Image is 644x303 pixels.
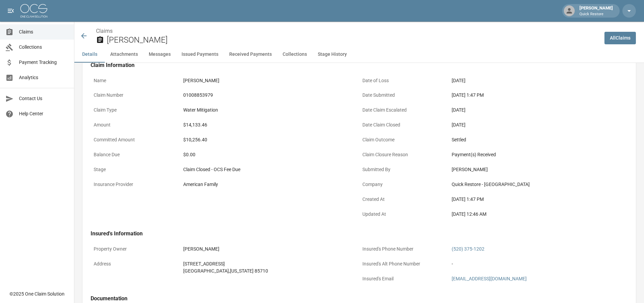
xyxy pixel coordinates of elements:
div: anchor tabs [74,46,644,63]
div: [PERSON_NAME] [183,246,356,253]
p: Insured's Email [359,272,449,285]
p: Company [359,178,449,191]
button: Messages [143,46,176,63]
div: [DATE] 1:47 PM [452,92,625,99]
span: 01008853979 [183,92,213,98]
p: Claim Number [91,89,180,102]
div: $0.00 [183,151,356,158]
span: Contact Us [19,95,69,102]
div: [PERSON_NAME] [577,5,616,17]
div: Claim Closed - OCS Fee Due [183,166,356,173]
div: Settled [452,136,625,143]
div: [PERSON_NAME] [452,166,625,173]
a: Claims [96,28,113,34]
span: 520) 375-1202 [453,246,484,252]
button: Stage History [312,46,352,63]
nav: breadcrumb [96,27,599,35]
div: - [452,260,625,267]
p: Property Owner [91,242,180,256]
h4: Insured's Information [91,230,628,237]
div: [STREET_ADDRESS] [183,260,356,267]
p: Insured's Phone Number [359,242,449,256]
div: [DATE] [452,107,625,114]
button: Collections [277,46,312,63]
button: Issued Payments [176,46,224,63]
span: Help Center [19,110,69,117]
a: [EMAIL_ADDRESS][DOMAIN_NAME] [452,276,527,281]
p: Date of Loss [359,74,449,87]
div: [GEOGRAPHIC_DATA] , [US_STATE] 85710 [183,267,356,275]
span: Analytics [19,74,69,81]
span: Collections [19,44,69,51]
p: Date Claim Escalated [359,103,449,117]
h4: Claim Information [91,62,628,69]
div: Payment(s) Received [452,151,625,158]
div: [DATE] [452,121,625,129]
p: Claim Outcome [359,133,449,146]
p: Committed Amount [91,133,180,146]
p: Claim Type [91,103,180,117]
div: $14,133.46 [183,121,356,129]
img: ocs-logo-white-transparent.png [20,4,47,18]
p: Insurance Provider [91,178,180,191]
p: Date Claim Closed [359,118,449,132]
div: [PERSON_NAME] [183,77,356,84]
p: Amount [91,118,180,132]
div: American Family [183,181,356,188]
p: Address [91,257,180,271]
div: Quick Restore - [GEOGRAPHIC_DATA] [452,181,625,188]
div: [DATE] 12:46 AM [452,211,625,218]
span: Payment Tracking [19,59,69,66]
div: $10,256.40 [183,136,356,143]
a: AllClaims [604,32,636,44]
p: Created At [359,193,449,206]
div: [DATE] 1:47 PM [452,196,625,203]
div: © 2025 One Claim Solution [9,290,65,297]
button: open drawer [4,4,18,18]
a: (520) 375-1202 [452,246,484,252]
h2: [PERSON_NAME] [107,35,599,45]
p: Balance Due [91,148,180,161]
div: Water Mitigation [183,107,356,114]
div: [DATE] [452,77,625,84]
button: Details [74,46,105,63]
button: Attachments [105,46,143,63]
p: Stage [91,163,180,176]
p: Date Submitted [359,89,449,102]
p: Updated At [359,208,449,221]
p: Claim Closure Reason [359,148,449,161]
h4: Documentation [91,295,628,302]
p: Name [91,74,180,87]
p: Insured's Alt Phone Number [359,257,449,271]
span: Claims [19,28,69,36]
p: Quick Restore [579,11,613,17]
button: Received Payments [224,46,277,63]
p: Submitted By [359,163,449,176]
